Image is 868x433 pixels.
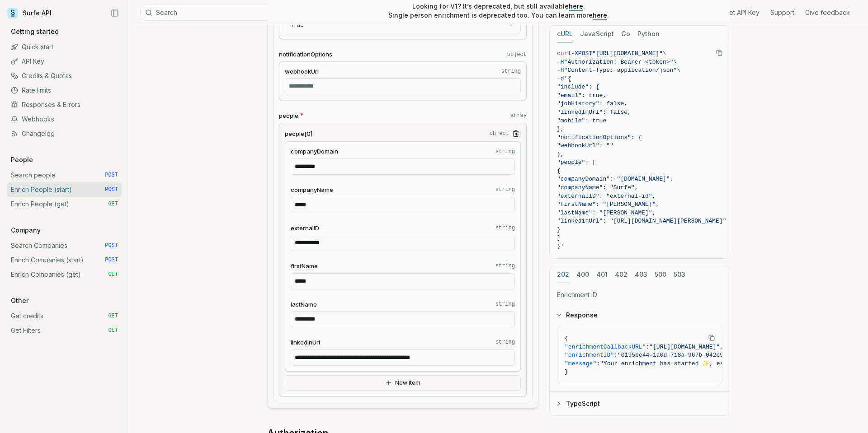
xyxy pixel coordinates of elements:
[770,8,794,17] a: Support
[565,352,614,359] span: "enrichmentID"
[279,50,332,59] span: notificationOptions
[592,50,663,57] span: "[URL][DOMAIN_NAME]"
[7,112,122,126] a: Webhooks
[388,2,609,20] p: Looking for V1? It’s deprecated, but still available . Single person enrichment is deprecated too...
[576,266,589,283] button: 400
[291,300,317,309] span: lastName
[7,40,122,54] a: Quick start
[501,68,521,75] code: string
[655,266,666,283] button: 500
[557,67,564,74] span: -H
[7,197,122,211] a: Enrich People (get) GET
[495,301,515,308] code: string
[285,67,319,76] span: webhookUrl
[557,243,564,250] span: }'
[580,26,614,42] button: JavaScript
[578,50,592,57] span: POST
[495,148,515,155] code: string
[637,26,660,42] button: Python
[557,100,627,107] span: "jobHistory": false,
[569,2,583,10] a: here
[291,338,320,347] span: linkedinUrl
[557,210,656,216] span: "lastName": "[PERSON_NAME]",
[105,172,118,179] span: POST
[557,266,569,283] button: 202
[557,168,561,174] span: {
[7,54,122,69] a: API Key
[618,352,751,359] span: "0195be44-1a0d-718a-967b-042c9d17ffd7"
[495,224,515,232] code: string
[7,69,122,83] a: Credits & Quotas
[285,130,312,138] span: people[0]
[7,296,32,305] p: Other
[557,151,564,158] span: },
[600,360,811,367] span: "Your enrichment has started ✨, estimated time: 2 seconds."
[635,266,647,283] button: 403
[557,234,561,241] span: ]
[557,201,659,208] span: "firstName": "[PERSON_NAME]",
[291,224,319,233] span: externalID
[495,186,515,193] code: string
[649,344,720,350] span: "[URL][DOMAIN_NAME]"
[557,193,656,200] span: "externalID": "external-id",
[557,226,561,233] span: }
[565,344,646,350] span: "enrichmentCallbackURL"
[712,46,726,60] button: Copy Text
[557,92,606,99] span: "email": true,
[621,26,630,42] button: Go
[557,218,726,224] span: "linkedinUrl": "[URL][DOMAIN_NAME][PERSON_NAME]"
[285,375,521,391] button: New Item
[673,59,677,65] span: \
[7,309,122,323] a: Get credits GET
[557,184,638,191] span: "companyName": "Surfe",
[805,8,850,17] a: Give feedback
[105,256,118,264] span: POST
[557,176,673,182] span: "companyDomain": "[DOMAIN_NAME]",
[674,266,685,283] button: 503
[571,50,578,57] span: -X
[593,11,607,19] a: here
[564,67,677,74] span: "Content-Type: application/json"
[557,109,631,116] span: "linkedInUrl": false,
[291,262,318,270] span: firstName
[279,112,298,120] span: people
[108,312,118,320] span: GET
[565,335,568,342] span: {
[108,6,122,20] button: Collapse Sidebar
[7,238,122,253] a: Search Companies POST
[705,331,718,345] button: Copy Text
[291,186,333,194] span: companyName
[557,290,722,299] p: Enrichment ID
[614,352,618,359] span: :
[291,147,338,156] span: companyDomain
[557,134,642,141] span: "notificationOptions": {
[140,5,366,21] button: Search⌘K
[565,360,596,367] span: "message"
[105,242,118,249] span: POST
[557,159,596,166] span: "people": [
[7,267,122,282] a: Enrich Companies (get) GET
[510,112,527,119] code: array
[557,26,573,42] button: cURL
[550,327,730,391] div: Response
[108,200,118,208] span: GET
[7,182,122,197] a: Enrich People (start) POST
[557,84,599,90] span: "include": {
[663,50,666,57] span: \
[7,155,37,164] p: People
[615,266,627,283] button: 402
[7,168,122,182] a: Search people POST
[557,50,571,57] span: curl
[7,253,122,267] a: Enrich Companies (start) POST
[596,266,608,283] button: 401
[7,226,44,235] p: Company
[557,75,564,82] span: -d
[108,271,118,278] span: GET
[557,59,564,65] span: -H
[720,344,723,350] span: ,
[646,344,649,350] span: :
[490,130,509,137] code: object
[7,6,52,20] a: Surfe API
[550,303,730,327] button: Response
[7,27,62,36] p: Getting started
